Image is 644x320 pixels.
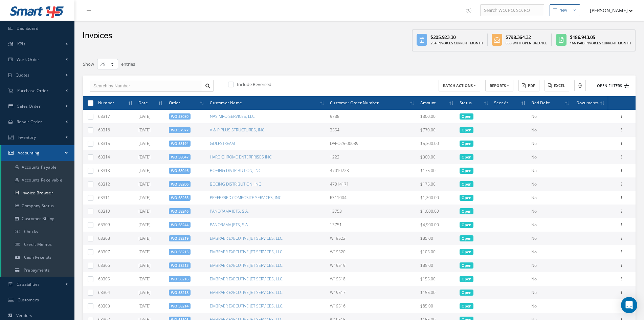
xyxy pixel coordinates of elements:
[136,137,166,150] td: [DATE]
[418,299,457,313] td: $85.00
[529,150,572,164] td: No
[210,249,283,255] a: EMBRAER EXECUTIVE JET SERVICES, LLC.
[17,25,39,31] span: Dashboard
[327,218,418,232] td: 13751
[171,182,188,187] a: WO 58206
[171,222,188,227] a: WO 58244
[171,263,188,268] a: WO 58213
[136,245,166,259] td: [DATE]
[17,57,40,62] span: Work Order
[418,150,457,164] td: $300.00
[327,177,418,191] td: 47014171
[418,232,457,245] td: $85.00
[529,205,572,218] td: No
[418,218,457,232] td: $4,900.00
[210,262,283,268] a: EMBRAER EXECUTIVE JET SERVICES, LLC.
[136,191,166,205] td: [DATE]
[529,177,572,191] td: No
[18,134,36,140] span: Inventory
[570,34,631,41] div: $186,943.05
[171,209,188,214] a: WO 58246
[171,276,188,281] a: WO 58216
[171,290,188,295] a: WO 58218
[418,137,457,150] td: $5,300.00
[210,127,265,133] a: A & P PLUS STRUCTURES, INC.
[171,114,188,119] a: WO 58080
[570,41,631,46] div: 166 Paid Invoices Current Month
[460,290,473,296] span: Open
[98,127,110,133] span: 63316
[327,205,418,218] td: 13753
[460,195,473,201] span: Open
[485,80,513,92] button: REPORTS
[98,249,110,255] span: 63307
[24,229,38,234] span: Checks
[529,218,572,232] td: No
[327,110,418,123] td: 9738
[210,235,283,241] a: EMBRAER EXECUTIVE JET SERVICES, LLC.
[327,123,418,137] td: 3554
[136,177,166,191] td: [DATE]
[210,154,272,160] a: HARD CHROME ENTERPRISES INC.
[550,4,580,16] button: New
[171,154,188,159] a: WO 58047
[1,145,74,161] a: Accounting
[418,205,457,218] td: $1,000.00
[17,119,42,125] span: Repair Order
[136,272,166,286] td: [DATE]
[210,99,242,106] span: Customer Name
[460,99,472,106] span: Status
[529,272,572,286] td: No
[98,303,110,309] span: 63303
[98,113,110,119] span: 63317
[210,181,261,187] a: BOEING DISTRIBUTION, INC
[460,181,473,187] span: Open
[136,164,166,177] td: [DATE]
[460,249,473,255] span: Open
[17,41,25,47] span: KPIs
[235,81,271,87] label: Include Reversed
[18,297,39,303] span: Customers
[136,232,166,245] td: [DATE]
[24,241,52,247] span: Credit Memos
[1,264,74,277] a: Prepayments
[327,232,418,245] td: W19522
[98,290,110,295] span: 63304
[171,249,188,254] a: WO 58215
[418,177,457,191] td: $175.00
[121,58,135,68] label: entries
[98,141,110,146] span: 63315
[327,286,418,299] td: W19517
[418,123,457,137] td: $770.00
[210,141,235,146] a: GULFSTREAM
[529,137,572,150] td: No
[210,208,249,214] a: PANORAMA JETS, S.A.
[327,259,418,272] td: W19519
[17,88,48,93] span: Purchase Order
[621,297,637,313] div: Open Intercom Messenger
[480,4,544,17] input: Search WO, PO, SO, RO
[1,174,74,187] a: Accounts Receivable
[17,281,40,287] span: Capabilities
[460,276,473,282] span: Open
[420,99,436,106] span: Amount
[17,103,41,109] span: Sales Order
[430,41,483,46] div: 294 Invoices Current Month
[518,80,539,92] button: PDF
[430,34,483,41] div: $205,923.30
[529,245,572,259] td: No
[529,299,572,313] td: No
[529,259,572,272] td: No
[506,41,547,46] div: 800 With Open Balance
[171,141,188,146] a: WO 58194
[227,81,359,89] div: Include Reversed
[418,164,457,177] td: $175.00
[171,236,188,241] a: WO 58219
[83,58,94,68] label: Show
[98,154,110,160] span: 63314
[460,154,473,160] span: Open
[418,272,457,286] td: $155.00
[98,181,110,187] span: 63312
[529,191,572,205] td: No
[98,276,110,282] span: 63305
